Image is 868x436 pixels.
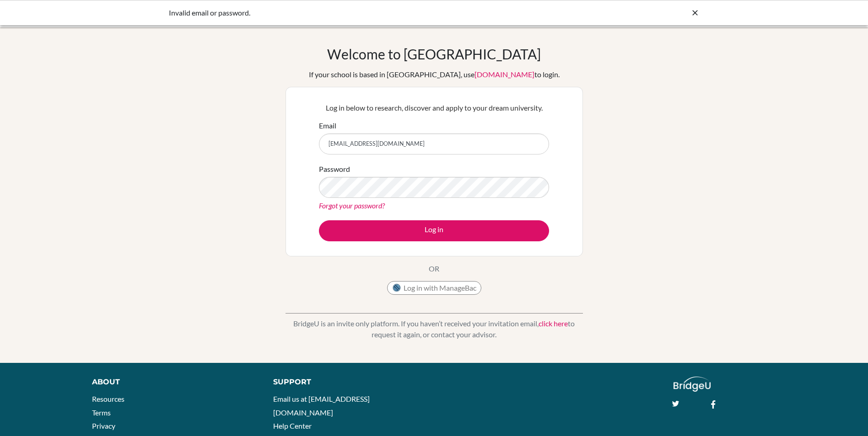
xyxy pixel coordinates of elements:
[273,421,312,430] a: Help Center
[286,318,583,340] p: BridgeU is an invite only platform. If you haven’t received your invitation email, to request it ...
[319,201,385,210] a: Forgot your password?
[674,377,711,392] img: logo_white@2x-f4f0deed5e89b7ecb1c2cc34c3e3d731f90f0f143d5ea2071677605dd97b5244.png
[319,120,336,131] label: Email
[319,164,350,175] label: Password
[92,421,115,430] a: Privacy
[319,220,549,241] button: Log in
[169,7,562,18] div: Invalid email or password.
[387,281,481,295] button: Log in with ManageBac
[327,46,541,62] h1: Welcome to [GEOGRAPHIC_DATA]
[273,377,423,388] div: Support
[539,319,568,328] a: click here
[92,394,124,403] a: Resources
[429,263,439,274] p: OR
[474,70,534,79] a: [DOMAIN_NAME]
[309,69,560,80] div: If your school is based in [GEOGRAPHIC_DATA], use to login.
[92,377,253,388] div: About
[319,102,549,113] p: Log in below to research, discover and apply to your dream university.
[92,408,111,417] a: Terms
[273,394,370,417] a: Email us at [EMAIL_ADDRESS][DOMAIN_NAME]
